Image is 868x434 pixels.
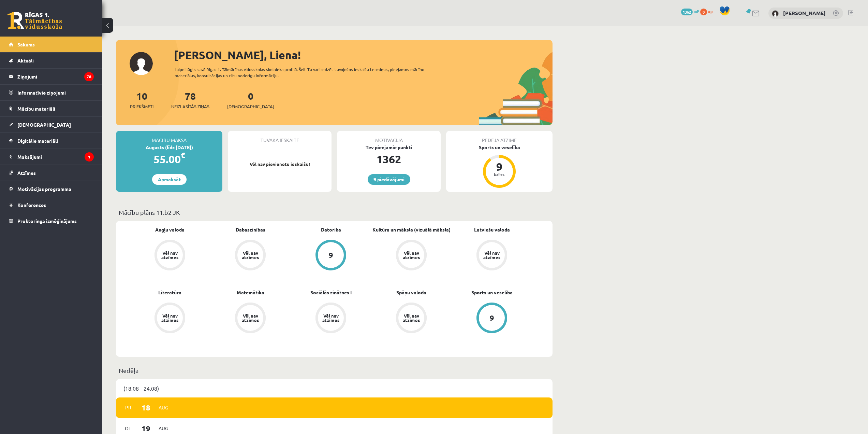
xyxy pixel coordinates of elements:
[9,133,94,149] a: Digitālie materiāli
[474,226,510,233] a: Latviešu valoda
[181,150,185,160] span: €
[337,151,441,167] div: 1362
[700,9,716,14] a: 0 xp
[9,165,94,181] a: Atzīmes
[17,122,71,128] span: [DEMOGRAPHIC_DATA]
[310,289,352,296] a: Sociālās zinātnes I
[228,131,332,144] div: Tuvākā ieskaite
[17,138,58,144] span: Digitālie materiāli
[171,90,209,110] a: 78Neizlasītās ziņas
[681,9,699,14] a: 1362 mP
[227,103,274,110] span: [DEMOGRAPHIC_DATA]
[708,9,712,14] span: xp
[9,69,94,84] a: Ziņojumi78
[17,149,94,165] legend: Maksājumi
[236,226,265,233] a: Dabaszinības
[471,289,513,296] a: Sports un veselība
[783,10,826,16] a: [PERSON_NAME]
[446,131,553,144] div: Pēdējā atzīme
[700,9,707,15] span: 0
[241,313,260,322] div: Vēl nav atzīmes
[446,144,553,151] div: Sports un veselība
[231,161,328,168] p: Vēl nav pievienotu ieskaišu!
[17,85,94,100] legend: Informatīvie ziņojumi
[158,289,181,296] a: Literatūra
[371,303,452,335] a: Vēl nav atzīmes
[85,152,94,162] i: 1
[116,379,553,397] div: (18.08 - 24.08)
[17,186,71,192] span: Motivācijas programma
[237,289,264,296] a: Matemātika
[17,170,36,176] span: Atzīmes
[152,174,187,185] a: Apmaksāt
[372,226,451,233] a: Kultūra un māksla (vizuālā māksla)
[130,240,210,272] a: Vēl nav atzīmes
[9,117,94,132] a: [DEMOGRAPHIC_DATA]
[155,226,185,233] a: Angļu valoda
[8,12,62,29] a: Rīgas 1. Tālmācības vidusskola
[116,151,222,167] div: 55.00
[160,313,179,322] div: Vēl nav atzīmes
[17,218,77,224] span: Proktoringa izmēģinājums
[452,303,532,335] a: 9
[227,90,274,110] a: 0[DEMOGRAPHIC_DATA]
[681,9,693,15] span: 1362
[210,303,291,335] a: Vēl nav atzīmes
[9,37,94,52] a: Sākums
[368,174,410,185] a: 9 piedāvājumi
[490,314,494,322] div: 9
[171,103,209,110] span: Neizlasītās ziņas
[17,41,35,47] span: Sākums
[446,144,553,189] a: Sports un veselība 9 balles
[17,69,94,84] legend: Ziņojumi
[9,149,94,165] a: Maksājumi1
[291,303,371,335] a: Vēl nav atzīmes
[321,226,341,233] a: Datorika
[135,402,157,413] span: 18
[396,289,426,296] a: Spāņu valoda
[402,313,421,322] div: Vēl nav atzīmes
[482,251,501,260] div: Vēl nav atzīmes
[452,240,532,272] a: Vēl nav atzīmes
[337,131,441,144] div: Motivācija
[156,423,171,434] span: Aug
[9,85,94,100] a: Informatīvie ziņojumi
[772,10,779,17] img: Liena Lūsīte
[119,366,550,375] p: Nedēļa
[175,66,437,79] div: Laipni lūgts savā Rīgas 1. Tālmācības vidusskolas skolnieka profilā. Šeit Tu vari redzēt tuvojošo...
[210,240,291,272] a: Vēl nav atzīmes
[174,47,553,63] div: [PERSON_NAME], Liena!
[121,423,135,434] span: Ot
[337,144,441,151] div: Tev pieejamie punkti
[489,172,510,176] div: balles
[694,9,699,14] span: mP
[241,251,260,260] div: Vēl nav atzīmes
[160,251,179,260] div: Vēl nav atzīmes
[371,240,452,272] a: Vēl nav atzīmes
[291,240,371,272] a: 9
[9,197,94,213] a: Konferences
[9,213,94,229] a: Proktoringa izmēģinājums
[17,202,46,208] span: Konferences
[9,53,94,68] a: Aktuāli
[130,103,153,110] span: Priekšmeti
[489,161,510,172] div: 9
[130,90,153,110] a: 10Priekšmeti
[9,101,94,116] a: Mācību materiāli
[130,303,210,335] a: Vēl nav atzīmes
[116,131,222,144] div: Mācību maksa
[402,251,421,260] div: Vēl nav atzīmes
[17,57,34,64] span: Aktuāli
[17,106,55,112] span: Mācību materiāli
[9,181,94,197] a: Motivācijas programma
[156,402,171,413] span: Aug
[121,402,135,413] span: Pr
[135,423,157,434] span: 19
[329,251,333,259] div: 9
[116,144,222,151] div: Augusts (līdz [DATE])
[321,313,340,322] div: Vēl nav atzīmes
[119,208,550,217] p: Mācību plāns 11.b2 JK
[84,72,94,81] i: 78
